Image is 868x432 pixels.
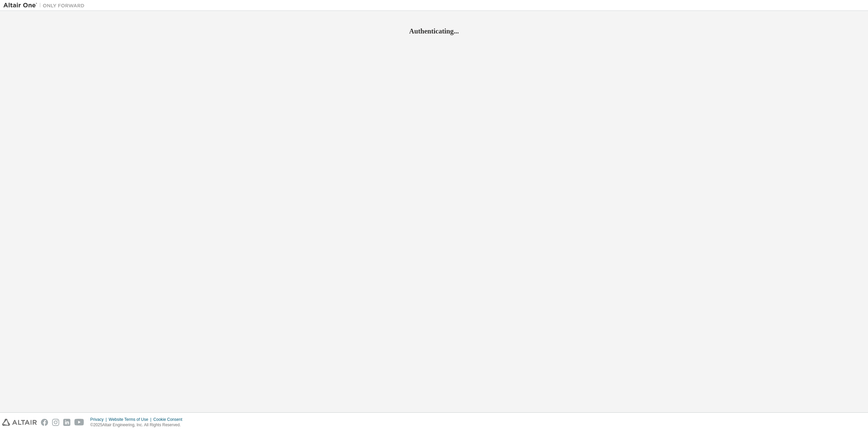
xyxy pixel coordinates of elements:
[90,417,109,422] div: Privacy
[109,417,153,422] div: Website Terms of Use
[74,419,84,426] img: youtube.svg
[153,417,186,422] div: Cookie Consent
[3,2,88,9] img: Altair One
[3,27,865,36] h2: Authenticating...
[52,419,59,426] img: instagram.svg
[41,419,48,426] img: facebook.svg
[63,419,70,426] img: linkedin.svg
[2,419,37,426] img: altair_logo.svg
[90,422,186,428] p: © 2025 Altair Engineering, Inc. All Rights Reserved.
